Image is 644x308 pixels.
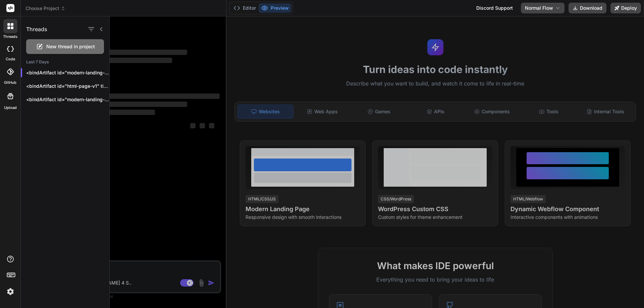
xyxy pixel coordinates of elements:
[521,3,565,13] button: Normal Flow
[4,105,17,111] label: Upload
[6,56,15,62] label: code
[610,3,641,13] button: Deploy
[46,43,95,50] span: New thread in project
[5,286,16,297] img: settings
[259,3,291,13] button: Preview
[26,69,109,76] p: <bindArtifact id="modern-landing-page" title="Modern Landing Page"> <bindAction type="file"...
[21,59,109,65] h2: Last 7 Days
[569,3,606,13] button: Download
[231,3,259,13] button: Editor
[26,25,47,33] h1: Threads
[26,96,109,103] p: <bindArtifact id="modern-landing-page" title="Modern Landing Page"> <bindAction type="file"...
[4,80,16,85] label: GitHub
[525,5,553,11] span: Normal Flow
[472,3,517,13] div: Discord Support
[25,5,65,12] span: Choose Project
[3,34,17,40] label: threads
[26,83,109,89] p: <bindArtifact id="html-page-v1" title="HTML Page with Head Tag">...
